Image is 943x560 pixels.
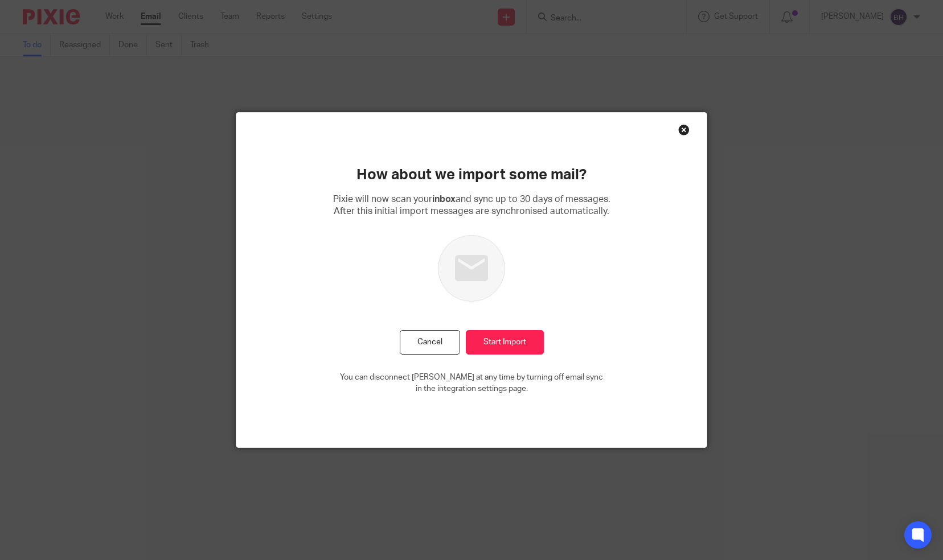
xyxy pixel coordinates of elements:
button: Cancel [400,330,460,355]
b: inbox [432,195,456,204]
input: Start Import [466,330,544,355]
p: You can disconnect [PERSON_NAME] at any time by turning off email sync in the integration setting... [340,372,603,395]
h2: How about we import some mail? [356,165,587,184]
div: Close this dialog window [678,124,690,135]
p: Pixie will now scan your and sync up to 30 days of messages. After this initial import messages a... [333,193,610,218]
